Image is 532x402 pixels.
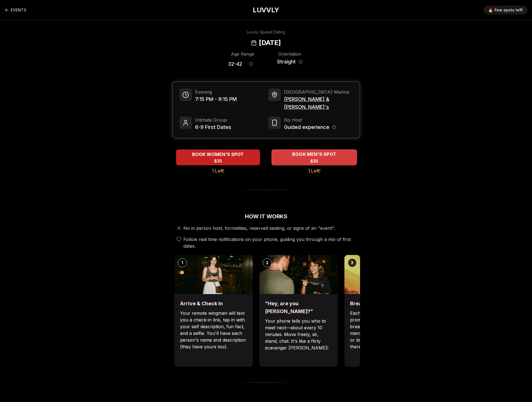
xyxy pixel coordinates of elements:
[174,255,253,294] img: Arrive & Check In
[245,58,257,70] button: Age range information
[183,236,358,249] span: Follow real time notifications on your phone, guiding you through a mix of first dates.
[350,300,417,308] h3: Break the ice with prompts
[176,150,260,165] button: BOOK WOMEN'S SPOT - 1 Left!
[195,89,237,95] span: Evening
[299,60,302,64] button: Orientation information
[195,117,231,123] span: Intimate Group
[488,7,493,13] span: 🔥
[195,95,237,103] span: 7:15 PM - 9:15 PM
[172,212,360,220] h2: How It Works
[263,258,272,267] div: 2
[4,4,26,16] a: Back to events
[284,117,336,123] span: No Host
[178,258,187,267] div: 1
[228,60,242,68] span: 32 - 42
[265,300,332,315] h3: "Hey, are you [PERSON_NAME]?"
[191,151,245,158] span: BOOK WOMEN'S SPOT
[344,255,423,294] img: Break the ice with prompts
[253,6,279,15] a: LUVVLY
[212,167,224,174] span: 1 Left!
[291,151,337,158] span: BOOK MEN'S SPOT
[332,125,336,129] button: Host information
[265,318,332,351] p: Your phone tells you who to meet next—about every 10 minutes. Move freely, sit, stand, chat. It's...
[214,158,222,164] span: $25
[180,300,247,308] h3: Arrive & Check In
[284,95,353,111] span: [PERSON_NAME] & [PERSON_NAME]'s
[277,58,296,66] span: Straight
[284,123,329,131] span: Guided experience
[348,258,357,267] div: 3
[495,7,523,13] span: Few spots left!
[228,51,257,57] div: Age Range
[183,225,335,231] span: No in person host, formalities, reserved seating, or signs of an "event".
[180,310,247,350] p: Your remote wingman will text you a check-in link, tap in with your self description, fun fact, a...
[247,29,285,35] div: Luvvly Speed Dating
[284,89,353,95] span: [GEOGRAPHIC_DATA] - Marina
[271,149,357,165] button: BOOK MEN'S SPOT - 1 Left!
[259,38,281,47] h2: [DATE]
[308,167,320,174] span: 1 Left!
[195,123,231,131] span: 6-9 First Dates
[259,255,338,294] img: "Hey, are you Max?"
[310,158,318,164] span: $25
[275,51,304,57] div: Orientation
[350,310,417,350] p: Each date will have new convo prompts on screen to help break the ice. Cycle through as many as y...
